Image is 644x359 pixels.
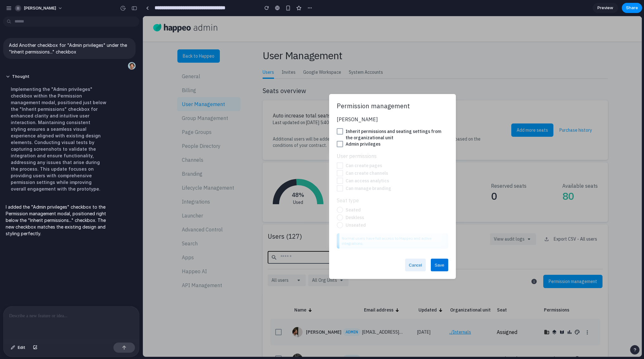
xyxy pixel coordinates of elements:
[18,344,25,351] span: Edit
[203,112,305,125] label: Inherit permissions and seating settings from the organizational unit
[8,343,29,353] button: Edit
[9,42,130,55] p: Add Another checkbox for "Admin privileges" under the "Inherit permissions..." checkbox
[593,3,618,13] a: Preview
[203,125,238,131] label: Admin privileges
[24,5,56,11] span: [PERSON_NAME]
[626,5,638,11] span: Share
[143,16,642,357] iframe: To enrich screen reader interactions, please activate Accessibility in Grammarly extension settings
[6,82,112,196] div: Implementing the "Admin privileges" checkbox within the Permission management modal, positioned j...
[622,3,642,13] button: Share
[194,85,267,94] h2: Permission management
[12,3,66,13] button: [PERSON_NAME]
[262,242,283,255] button: Cancel
[597,5,613,11] span: Preview
[288,242,305,255] button: Save
[6,204,112,237] p: I added the "Admin privileges" checkbox to the Permission management modal, positioned right belo...
[194,99,305,107] p: [PERSON_NAME]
